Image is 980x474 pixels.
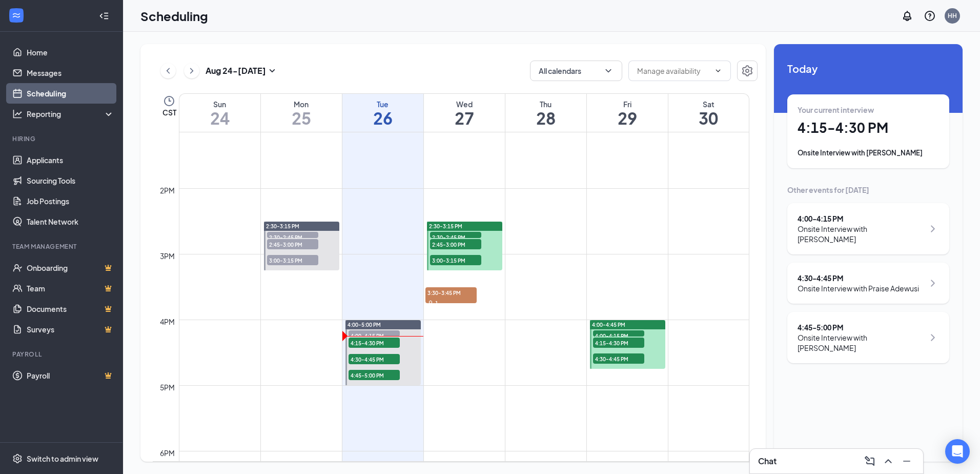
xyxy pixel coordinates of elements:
span: 4:15-4:30 PM [349,338,400,348]
a: August 26, 2025 [342,94,423,132]
span: 4:30-4:45 PM [593,353,644,364]
svg: QuestionInfo [924,10,936,22]
div: Your current interview [798,105,939,115]
h1: 27 [424,109,505,127]
svg: ChevronRight [927,331,939,344]
div: Onsite Interview with [PERSON_NAME] [798,332,924,353]
div: HH [948,11,957,20]
span: 2:30-2:45 PM [267,232,318,242]
button: Minimize [899,453,915,469]
div: 4:00 - 4:15 PM [798,213,924,224]
svg: WorkstreamLogo [11,10,22,21]
svg: ChevronUp [882,455,894,467]
span: 4:00-5:00 PM [348,321,381,328]
h1: Scheduling [140,7,208,25]
span: 2:30-3:15 PM [429,223,462,230]
svg: User [427,300,434,306]
svg: ChevronRight [927,277,939,289]
a: DocumentsCrown [27,299,114,319]
div: 4:30 - 4:45 PM [798,273,919,283]
a: August 27, 2025 [424,94,505,132]
input: Manage availability [637,65,710,76]
svg: ChevronRight [187,65,197,77]
a: Sourcing Tools [27,170,114,191]
svg: ChevronDown [603,66,614,76]
svg: ChevronRight [927,223,939,235]
svg: SmallChevronDown [266,65,278,77]
span: 3:00-3:15 PM [267,255,318,265]
a: SurveysCrown [27,319,114,340]
span: 2:30-3:15 PM [266,223,299,230]
span: 1 [435,300,438,307]
h1: 30 [668,109,749,127]
h3: Aug 24 - [DATE] [206,65,266,76]
div: 3pm [158,250,177,262]
button: ChevronLeft [160,63,176,78]
svg: ChevronLeft [163,65,173,77]
span: 4:00-4:45 PM [592,321,625,328]
svg: Settings [12,453,23,464]
svg: Notifications [901,10,913,22]
a: Messages [27,63,114,83]
button: All calendarsChevronDown [530,61,622,81]
div: Sat [668,99,749,109]
div: Onsite Interview with Praise Adewusi [798,283,919,293]
a: August 28, 2025 [505,94,586,132]
span: 4:45-5:00 PM [349,370,400,380]
div: Onsite Interview with [PERSON_NAME] [798,224,924,244]
svg: Minimize [901,455,913,467]
span: CST [162,107,176,117]
svg: Clock [163,95,175,107]
div: Onsite Interview with [PERSON_NAME] [798,148,939,158]
button: ChevronUp [880,453,896,469]
h1: 26 [342,109,423,127]
div: Mon [261,99,342,109]
div: 4:45 - 5:00 PM [798,322,924,332]
div: 5pm [158,382,177,393]
button: ComposeMessage [862,453,878,469]
h1: 28 [505,109,586,127]
div: 2pm [158,185,177,196]
h1: 4:15 - 4:30 PM [798,119,939,136]
span: 4:15-4:30 PM [593,338,644,348]
button: ChevronRight [184,63,199,78]
span: Today [787,61,949,76]
a: PayrollCrown [27,365,114,386]
h1: 25 [261,109,342,127]
div: Hiring [12,134,112,143]
span: 3:30-3:45 PM [425,287,477,298]
div: Team Management [12,242,112,251]
div: Payroll [12,350,112,359]
a: August 29, 2025 [587,94,668,132]
h3: Chat [758,456,777,467]
a: Home [27,42,114,63]
div: 6pm [158,447,177,459]
a: August 24, 2025 [179,94,260,132]
h1: 24 [179,109,260,127]
div: Switch to admin view [27,453,98,464]
a: Job Postings [27,191,114,211]
a: August 30, 2025 [668,94,749,132]
h1: 29 [587,109,668,127]
div: Wed [424,99,505,109]
a: OnboardingCrown [27,258,114,278]
div: 4pm [158,316,177,327]
svg: ComposeMessage [864,455,876,467]
span: 2:45-3:00 PM [430,239,481,249]
div: Tue [342,99,423,109]
a: Talent Network [27,211,114,232]
span: 4:00-4:15 PM [593,330,644,341]
div: Open Intercom Messenger [945,439,970,464]
svg: Collapse [99,11,109,21]
span: 3:00-3:15 PM [430,255,481,265]
span: 2:45-3:00 PM [267,239,318,249]
button: Settings [737,61,758,81]
svg: ChevronDown [714,67,722,75]
span: 2:30-2:45 PM [430,232,481,242]
div: Sun [179,99,260,109]
div: Reporting [27,109,115,119]
a: TeamCrown [27,278,114,299]
a: Scheduling [27,83,114,104]
a: August 25, 2025 [261,94,342,132]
